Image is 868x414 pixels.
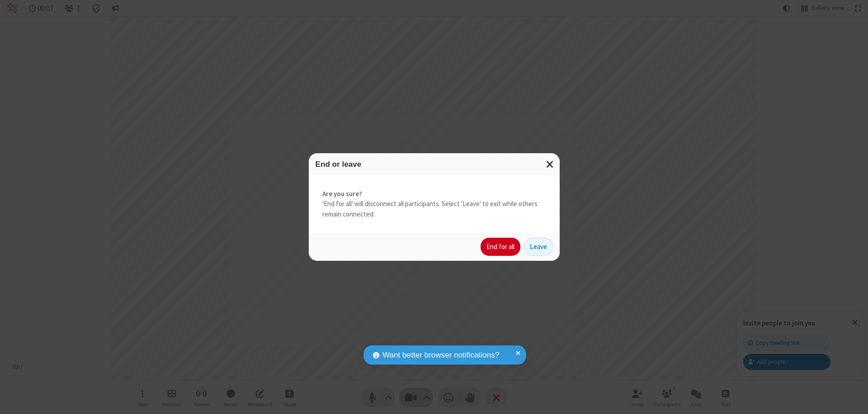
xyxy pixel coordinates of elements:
div: 'End for all' will disconnect all participants. Select 'Leave' to exit while others remain connec... [309,175,560,233]
h3: End or leave [316,160,553,169]
button: Close modal [541,153,560,175]
button: Leave [524,238,553,256]
span: Want better browser notifications? [382,349,499,361]
strong: Are you sure? [322,189,546,199]
button: End for all [481,238,520,256]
